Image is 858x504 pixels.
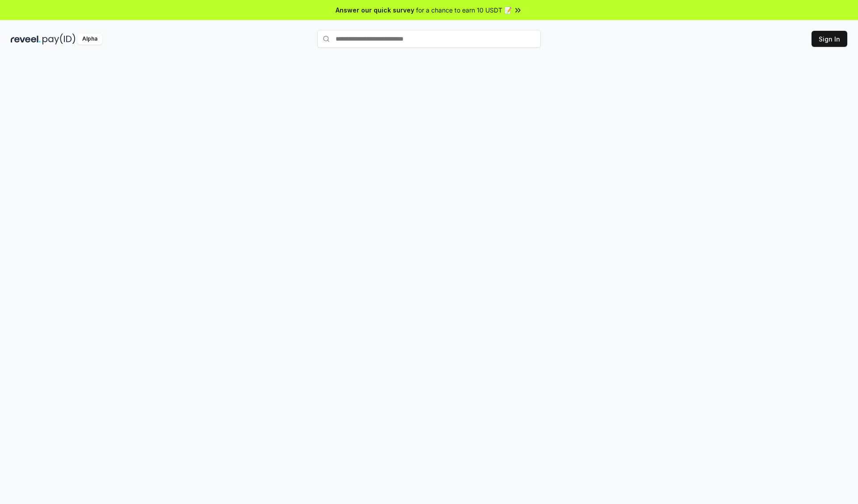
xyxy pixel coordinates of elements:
img: pay_id [42,33,76,45]
button: Sign In [812,31,847,47]
span: for a chance to earn 10 USDT 📝 [416,5,512,15]
img: reveel_dark [11,33,41,45]
div: Alpha [77,33,102,45]
span: Answer our quick survey [336,5,414,15]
